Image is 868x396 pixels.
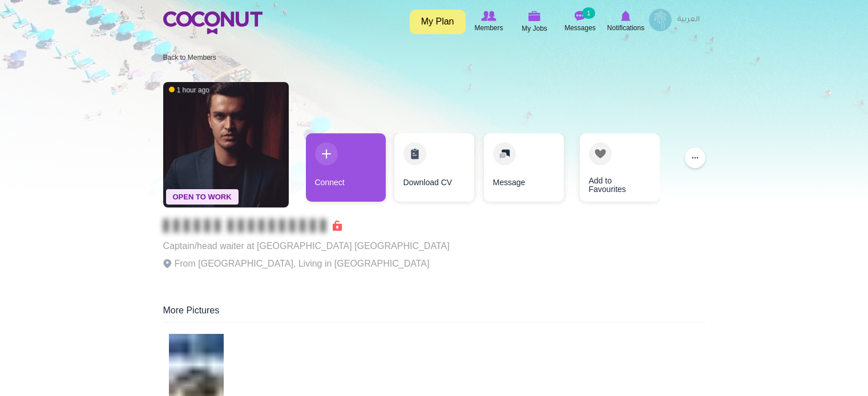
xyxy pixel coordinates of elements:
[582,7,595,19] small: 1
[558,9,603,35] a: Messages Messages 1
[484,133,564,202] a: Message
[621,11,631,21] img: Notifications
[163,11,263,34] img: Home
[672,9,705,31] a: العربية
[483,133,563,207] div: 3 / 4
[481,11,496,21] img: Browse Members
[571,133,651,207] div: 4 / 4
[163,54,216,62] a: Back to Members
[394,133,474,202] a: Download CV
[306,133,386,202] a: Connect
[466,9,512,35] a: Browse Members Members
[522,23,547,34] span: My Jobs
[512,9,558,35] a: My Jobs My Jobs
[163,220,342,231] span: Connect to Unlock the Profile
[607,22,644,34] span: Notifications
[528,11,541,21] img: My Jobs
[166,189,239,205] span: Open To Work
[163,256,450,272] p: From [GEOGRAPHIC_DATA], Living in [GEOGRAPHIC_DATA]
[394,133,474,207] div: 2 / 4
[474,22,503,34] span: Members
[169,85,209,95] span: 1 hour ago
[685,148,705,168] button: ...
[603,9,649,35] a: Notifications Notifications
[580,133,660,202] a: Add to Favourites
[564,22,596,34] span: Messages
[306,133,386,207] div: 1 / 4
[410,10,466,34] a: My Plan
[163,238,450,254] p: Captain/head waiter at [GEOGRAPHIC_DATA] [GEOGRAPHIC_DATA]
[575,11,586,21] img: Messages
[163,304,705,322] div: More Pictures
